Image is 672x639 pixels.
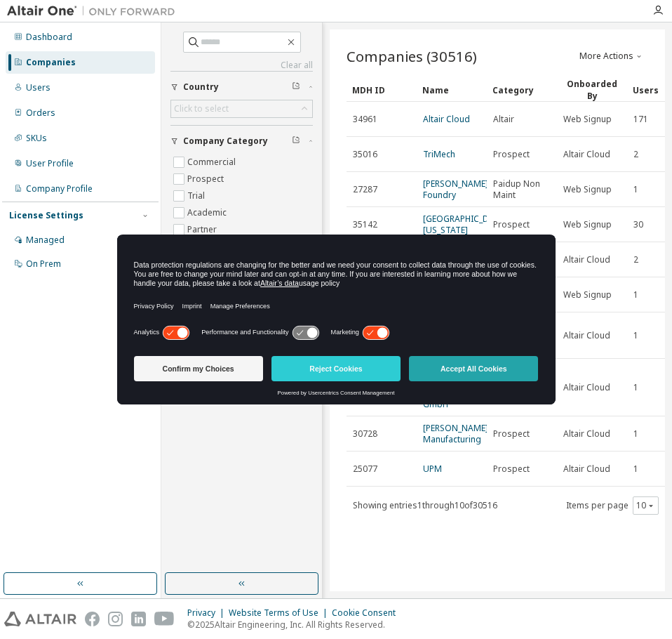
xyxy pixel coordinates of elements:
[422,79,481,101] div: Name
[563,78,621,102] div: Onboarded By
[563,149,610,160] span: Altair Cloud
[170,72,313,103] button: Country
[633,463,638,475] span: 1
[187,171,227,187] label: Prospect
[292,81,300,93] span: Clear filter
[26,158,74,169] div: User Profile
[563,463,610,475] span: Altair Cloud
[633,428,638,440] span: 1
[563,114,612,125] span: Web Signup
[493,463,530,475] span: Prospect
[9,210,83,221] div: License Settings
[566,496,659,515] span: Items per page
[493,428,530,440] span: Prospect
[563,428,610,440] span: Altair Cloud
[563,289,612,301] span: Web Signup
[171,100,312,117] div: Click to select
[563,254,610,265] span: Altair Cloud
[633,184,638,195] span: 1
[26,57,76,68] div: Companies
[183,81,219,93] span: Country
[108,612,123,626] img: instagram.svg
[492,79,551,101] div: Category
[423,463,442,475] a: UPM
[26,258,61,270] div: On Prem
[423,113,470,125] a: Altair Cloud
[187,204,229,221] label: Academic
[187,187,208,204] label: Trial
[347,46,477,66] span: Companies (30516)
[636,500,655,511] button: 10
[633,330,638,341] span: 1
[633,219,643,230] span: 30
[563,219,612,230] span: Web Signup
[493,149,530,160] span: Prospect
[423,148,455,160] a: TriMech
[423,213,507,236] a: [GEOGRAPHIC_DATA][US_STATE]
[26,32,72,43] div: Dashboard
[4,612,76,626] img: altair_logo.svg
[7,4,182,18] img: Altair One
[633,254,638,265] span: 2
[187,221,220,238] label: Partner
[493,178,551,201] span: Paidup Non Maint
[229,607,332,619] div: Website Terms of Use
[493,219,530,230] span: Prospect
[563,184,612,195] span: Web Signup
[154,612,175,626] img: youtube.svg
[131,612,146,626] img: linkedin.svg
[353,114,377,125] span: 34961
[578,51,645,62] button: More Actions
[352,79,411,101] div: MDH ID
[493,114,514,125] span: Altair
[292,136,300,147] span: Clear filter
[353,499,497,511] span: Showing entries 1 through 10 of 30516
[26,235,65,246] div: Managed
[633,114,648,125] span: 171
[563,330,610,341] span: Altair Cloud
[26,82,51,93] div: Users
[183,136,268,147] span: Company Category
[26,107,55,119] div: Orders
[353,463,377,475] span: 25077
[633,382,638,393] span: 1
[563,382,610,393] span: Altair Cloud
[187,154,238,171] label: Commercial
[353,219,377,230] span: 35142
[423,178,488,201] a: [PERSON_NAME] Foundry
[353,149,377,160] span: 35016
[170,126,313,157] button: Company Category
[633,149,638,160] span: 2
[187,607,229,619] div: Privacy
[85,612,100,626] img: facebook.svg
[423,422,488,445] a: [PERSON_NAME] Manufacturing
[353,184,377,195] span: 27287
[187,619,404,631] p: © 2025 Altair Engineering, Inc. All Rights Reserved.
[26,183,93,195] div: Company Profile
[174,103,229,114] div: Click to select
[332,607,404,619] div: Cookie Consent
[633,289,638,301] span: 1
[170,60,313,71] a: Clear all
[353,428,377,440] span: 30728
[26,133,47,144] div: SKUs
